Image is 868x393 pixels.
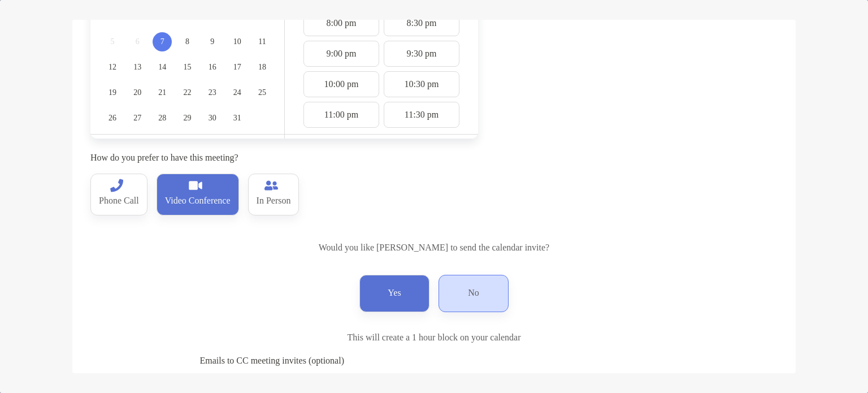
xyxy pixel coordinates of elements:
[153,114,172,123] span: 28
[388,284,401,303] p: Yes
[165,192,231,210] p: Video Conference
[228,88,247,97] span: 24
[203,37,222,46] span: 9
[303,41,379,67] div: 9:00 pm
[177,114,197,123] span: 29
[128,114,147,123] span: 27
[228,114,247,123] span: 31
[128,88,147,97] span: 20
[177,63,197,72] span: 15
[264,179,278,192] img: type-call
[153,88,172,97] span: 21
[103,114,122,123] span: 26
[199,353,668,368] p: Emails to CC meeting invites
[468,284,479,303] p: No
[384,41,459,67] div: 9:30 pm
[303,102,379,128] div: 11:00 pm
[203,114,222,123] span: 30
[384,102,459,128] div: 11:30 pm
[303,71,379,97] div: 10:00 pm
[228,37,247,46] span: 10
[253,37,272,46] span: 11
[257,192,291,210] p: In Person
[99,192,139,210] p: Phone Call
[309,356,344,365] span: (optional)
[384,10,459,36] div: 8:30 pm
[90,150,478,165] p: How do you prefer to have this meeting?
[177,88,197,97] span: 22
[384,71,459,97] div: 10:30 pm
[199,330,668,344] p: This will create a 1 hour block on your calendar
[177,37,197,46] span: 8
[303,10,379,36] div: 8:00 pm
[153,37,172,46] span: 7
[189,179,202,192] img: type-call
[128,37,147,46] span: 6
[103,63,122,72] span: 12
[90,240,778,254] p: Would you like [PERSON_NAME] to send the calendar invite?
[253,63,272,72] span: 18
[103,37,122,46] span: 5
[153,63,172,72] span: 14
[228,63,247,72] span: 17
[128,63,147,72] span: 13
[253,88,272,97] span: 25
[103,88,122,97] span: 19
[203,63,222,72] span: 16
[203,88,222,97] span: 23
[110,179,123,192] img: type-call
